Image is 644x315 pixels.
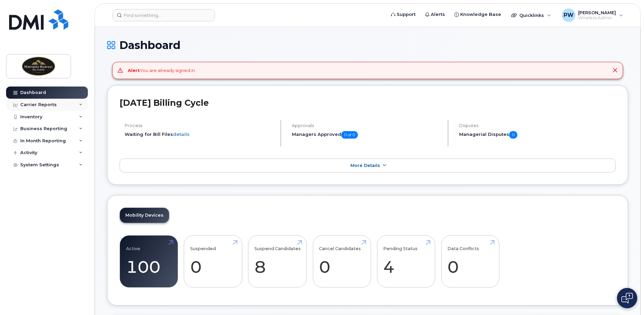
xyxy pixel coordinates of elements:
a: details [173,131,190,137]
li: Waiting for Bill Files [125,131,275,138]
h5: Managers Approved [292,131,442,139]
a: Data Conflicts 0 [447,239,493,284]
h1: Dashboard [107,39,628,51]
a: Cancel Candidates 0 [319,239,365,284]
a: Mobility Devices [120,208,169,223]
span: 0 [509,131,517,139]
h4: Approvals [292,123,442,128]
span: 0 of 0 [341,131,358,139]
span: More Details [350,163,380,168]
h2: [DATE] Billing Cycle [120,98,616,108]
h4: Process [125,123,275,128]
a: Suspended 0 [190,239,236,284]
img: Open chat [621,293,633,304]
a: Suspend Candidates 8 [254,239,301,284]
a: Pending Status 4 [383,239,429,284]
strong: Alert [128,68,140,73]
div: You are already signed in. [128,67,196,74]
h5: Managerial Disputes [459,131,616,139]
a: Active 100 [126,239,172,284]
h4: Disputes [459,123,616,128]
